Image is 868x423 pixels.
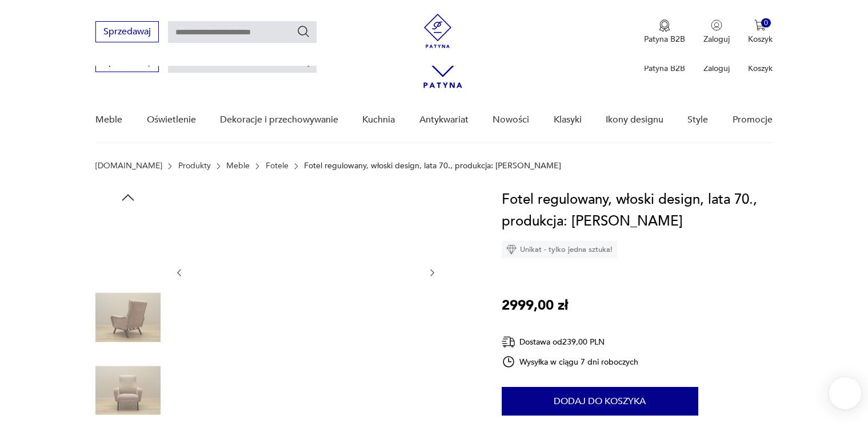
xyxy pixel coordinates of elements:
a: Meble [95,98,122,142]
p: Zaloguj [703,34,730,45]
img: Ikona koszyka [754,19,766,31]
a: Meble [226,161,250,171]
img: Ikona dostawy [502,335,515,349]
a: Produkty [178,161,211,171]
a: Klasyki [554,98,582,142]
p: Koszyk [748,63,773,74]
img: Ikona medalu [659,19,670,32]
p: Koszyk [748,34,773,45]
div: Unikat - tylko jedna sztuka! [502,241,617,258]
a: Fotele [266,161,289,171]
a: Promocje [733,98,773,142]
p: Fotel regulowany, włoski design, lata 70., produkcja: [PERSON_NAME] [304,161,561,171]
img: Zdjęcie produktu Fotel regulowany, włoski design, lata 70., produkcja: Włochy [95,212,161,277]
button: Szukaj [297,25,310,38]
a: Sprzedawaj [95,29,159,37]
button: 0Koszyk [748,19,773,45]
a: Antykwariat [419,98,469,142]
a: [DOMAIN_NAME] [95,161,162,171]
a: Nowości [493,98,529,142]
img: Zdjęcie produktu Fotel regulowany, włoski design, lata 70., produkcja: Włochy [95,358,161,423]
a: Ikony designu [606,98,663,142]
p: Zaloguj [703,63,730,74]
img: Ikonka użytkownika [711,19,722,31]
a: Ikona medaluPatyna B2B [644,19,685,45]
a: Sprzedawaj [95,58,159,66]
img: Patyna - sklep z meblami i dekoracjami vintage [421,14,455,48]
button: Dodaj do koszyka [502,387,698,416]
a: Dekoracje i przechowywanie [220,98,338,142]
button: Zaloguj [703,19,730,45]
p: Patyna B2B [644,34,685,45]
div: Dostawa od 239,00 PLN [502,335,639,349]
button: Sprzedawaj [95,21,159,42]
a: Style [687,98,708,142]
a: Oświetlenie [147,98,196,142]
img: Ikona diamentu [506,244,517,255]
a: Kuchnia [362,98,395,142]
div: 0 [761,18,771,28]
p: Patyna B2B [644,63,685,74]
img: Zdjęcie produktu Fotel regulowany, włoski design, lata 70., produkcja: Włochy [195,189,416,355]
button: Patyna B2B [644,19,685,45]
p: 2999,00 zł [502,295,568,317]
iframe: Smartsupp widget button [829,377,861,409]
div: Wysyłka w ciągu 7 dni roboczych [502,355,639,369]
img: Zdjęcie produktu Fotel regulowany, włoski design, lata 70., produkcja: Włochy [95,285,161,350]
h1: Fotel regulowany, włoski design, lata 70., produkcja: [PERSON_NAME] [502,189,773,232]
